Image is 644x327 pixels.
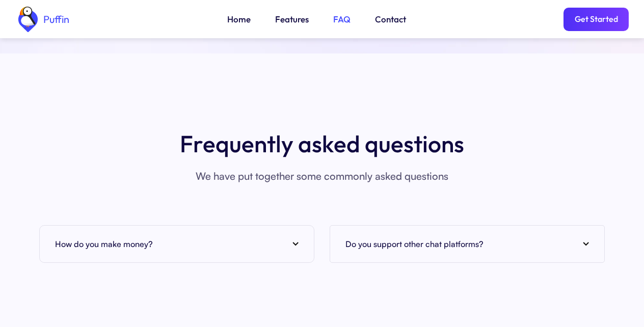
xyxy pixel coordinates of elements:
a: Home [227,13,251,26]
p: We have put together some commonly asked questions [196,167,448,185]
a: Contact [375,13,406,26]
a: Get Started [563,8,629,31]
a: FAQ [333,13,351,26]
div: Puffin [41,14,69,24]
img: arrow [583,242,589,246]
h3: Frequently asked questions [180,127,464,160]
a: Features [275,13,309,26]
h4: How do you make money? [55,236,153,252]
img: arrow [292,242,299,246]
a: home [15,7,69,32]
h4: Do you support other chat platforms? [345,236,484,252]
